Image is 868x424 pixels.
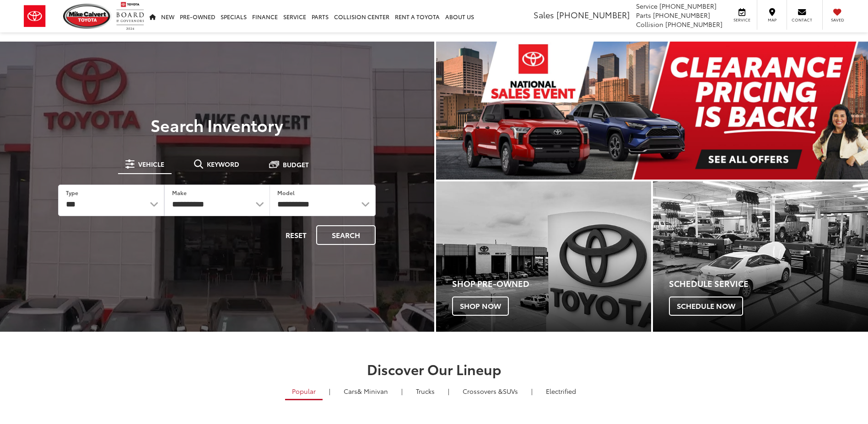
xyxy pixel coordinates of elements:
a: SUVs [456,383,525,399]
img: Mike Calvert Toyota [63,4,112,29]
a: Cars [337,383,395,399]
span: Budget [283,161,309,168]
label: Make [172,189,187,196]
a: Trucks [409,383,442,399]
span: Service [636,1,658,11]
li: | [446,387,452,396]
span: Shop Now [452,297,509,316]
span: Sales [534,9,554,21]
label: Model [277,189,295,196]
h2: Discover Our Lineup [112,361,757,376]
h4: Schedule Service [669,279,868,288]
span: Contact [792,17,812,23]
span: Collision [636,20,663,29]
span: Crossovers & [463,387,503,396]
li: | [327,387,333,396]
a: Electrified [539,383,583,399]
a: Schedule Service Schedule Now [653,181,868,332]
a: Shop Pre-Owned Shop Now [436,181,651,332]
li: | [399,387,405,396]
button: Reset [278,225,314,245]
a: Popular [285,383,323,400]
span: Saved [827,17,847,23]
span: Service [732,17,752,23]
label: Type [66,189,78,196]
span: Map [762,17,782,23]
span: Keyword [207,161,239,167]
span: [PHONE_NUMBER] [665,20,722,29]
li: | [529,387,535,396]
h4: Shop Pre-Owned [452,279,651,288]
span: & Minivan [357,387,388,396]
h3: Search Inventory [38,116,396,134]
span: Schedule Now [669,297,743,316]
span: Parts [636,11,651,20]
span: [PHONE_NUMBER] [556,9,630,21]
div: Toyota [653,181,868,332]
div: Toyota [436,181,651,332]
span: [PHONE_NUMBER] [659,1,717,11]
span: [PHONE_NUMBER] [653,11,710,20]
span: Vehicle [138,161,164,167]
button: Search [316,225,376,245]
